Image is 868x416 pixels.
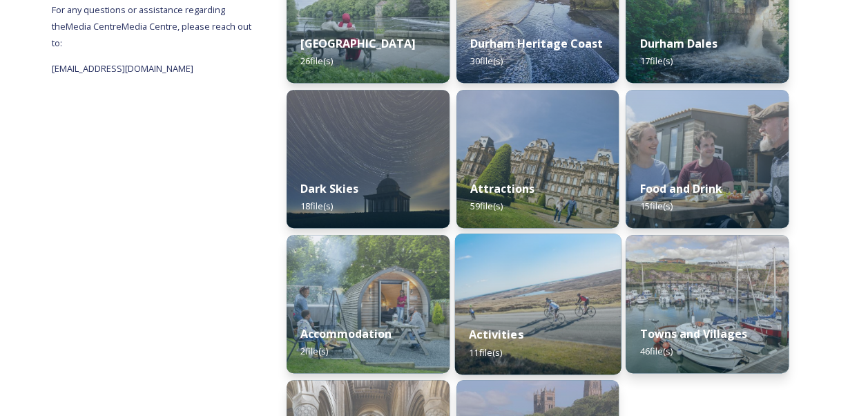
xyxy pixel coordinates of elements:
strong: [GEOGRAPHIC_DATA] [300,36,416,51]
strong: Food and Drink [639,181,722,196]
img: Hardwick%2520Park4.jpg [287,90,450,228]
span: 30 file(s) [470,55,503,67]
span: 17 file(s) [639,55,672,67]
strong: Dark Skies [300,181,358,196]
span: 26 file(s) [300,55,333,67]
span: [EMAIL_ADDRESS][DOMAIN_NAME] [52,62,193,75]
strong: Durham Dales [639,36,717,51]
span: 15 file(s) [639,200,672,212]
strong: Accommodation [300,326,392,341]
img: Seaham%25202019%2520%25281%2529.jpg [626,235,789,373]
strong: Durham Heritage Coast [470,36,603,51]
span: 18 file(s) [300,200,333,212]
strong: Towns and Villages [639,326,746,341]
img: The%2520Bowes%2520Museum%2520%2810%29.jpg [456,90,619,228]
img: Visit_County_Durham_20240612_Critical_Tortoise_West_Hall_Glamping_01.jpg [287,235,450,373]
span: 59 file(s) [470,200,503,212]
span: For any questions or assistance regarding the Media Centre Media Centre, please reach out to: [52,3,251,49]
strong: Activities [469,327,523,342]
img: Teesdale%2520Cheesemakers%2520%2822%29.jpg [626,90,789,228]
span: 46 file(s) [639,345,672,357]
span: 11 file(s) [469,346,502,358]
strong: Attractions [470,181,534,196]
img: Etape%2520%287%29.jpg [454,234,620,375]
span: 2 file(s) [300,345,328,357]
